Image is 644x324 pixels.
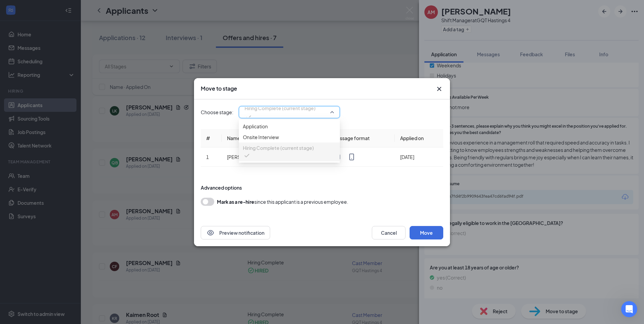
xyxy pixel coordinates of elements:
[222,129,291,148] th: Name
[435,85,443,93] svg: Cross
[243,133,279,141] span: Onsite Interview
[621,301,637,317] iframe: Intercom live chat
[245,103,316,113] span: Hiring Complete (current stage)
[395,129,443,148] th: Applied on
[348,153,356,161] svg: MobileSms
[243,123,268,130] span: Application
[243,144,314,152] span: Hiring Complete (current stage)
[201,108,233,116] span: Choose stage:
[435,85,443,93] button: Close
[243,152,251,160] svg: Checkmark
[201,226,270,239] button: EyePreview notification
[410,226,443,239] button: Move
[201,184,443,191] div: Advanced options
[327,129,395,148] th: Message format
[217,198,348,206] div: since this applicant is a previous employee.
[206,229,215,237] svg: Eye
[245,113,253,121] svg: Checkmark
[217,199,254,205] b: Mark as a re-hire
[206,154,209,160] span: 1
[222,148,291,167] td: [PERSON_NAME]
[395,148,443,167] td: [DATE]
[201,129,222,148] th: #
[201,85,237,92] h3: Move to stage
[372,226,406,239] button: Cancel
